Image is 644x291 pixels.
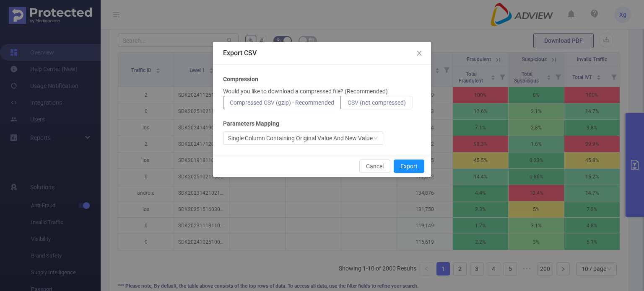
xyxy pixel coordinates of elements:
[416,50,423,57] i: icon: close
[223,75,258,84] b: Compression
[223,49,421,58] div: Export CSV
[230,99,334,106] span: Compressed CSV (gzip) - Recommended
[348,99,406,106] span: CSV (not compressed)
[394,160,424,173] button: Export
[373,136,378,142] i: icon: down
[359,160,390,173] button: Cancel
[228,132,373,144] div: Single Column Containing Original Value And New Value
[223,87,388,96] p: Would you like to download a compressed file? (Recommended)
[223,119,279,128] b: Parameters Mapping
[408,42,431,65] button: Close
